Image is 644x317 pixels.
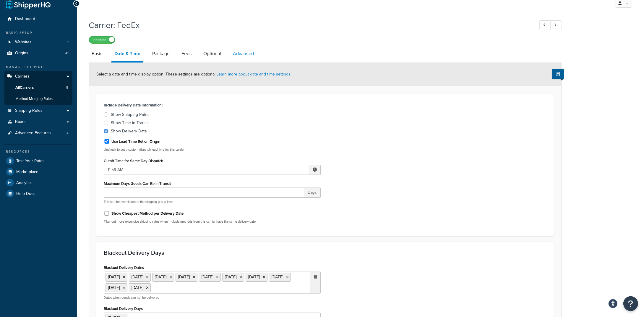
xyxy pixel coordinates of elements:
[104,219,321,224] p: Filter out more expensive shipping rates when multiple methods from this carrier have the same de...
[104,306,143,311] label: Blackout Delivery Days
[111,211,184,216] label: Show Cheapest Method per Delivery Date
[16,170,38,175] span: Marketplace
[4,156,72,166] a: Test Your Rates
[4,82,72,93] a: AllCarriers5
[4,71,72,82] a: Carriers
[16,159,45,164] span: Test Your Rates
[4,37,72,48] a: Websites1
[539,20,551,30] a: Previous Record
[129,273,151,282] li: [DATE]
[179,47,194,61] a: Fees
[149,47,173,61] a: Package
[16,180,33,185] span: Analytics
[15,108,43,113] span: Shipping Rules
[15,74,30,79] span: Carriers
[4,37,72,48] li: Websites
[67,96,68,101] span: 1
[104,159,163,163] label: Cutoff Time for Same Day Dispatch
[89,36,115,43] label: Enabled
[111,139,160,144] label: Use Lead Time Set on Origin
[106,283,127,292] li: [DATE]
[89,47,106,61] a: Basic
[16,191,35,196] span: Help Docs
[89,19,528,31] h1: Carrier: FedEx
[15,96,53,101] span: Method Merging Rules
[4,116,72,127] a: Boxes
[176,273,197,282] li: [DATE]
[106,273,127,282] li: [DATE]
[4,30,72,35] div: Basic Setup
[96,71,291,77] span: Select a date and time display option. These settings are optional.
[15,119,27,124] span: Boxes
[67,40,69,45] span: 1
[4,105,72,116] a: Shipping Rules
[66,131,69,136] span: 4
[4,149,72,154] div: Resources
[623,296,638,311] button: Open Resource Center
[216,71,291,77] a: Learn more about date and time settings.
[104,181,171,186] label: Maximum Days Goods Can Be in Transit
[15,17,35,22] span: Dashboard
[111,120,149,126] div: Show Time in Transit
[4,128,72,139] li: Advanced Features
[15,51,28,56] span: Origins
[4,188,72,199] a: Help Docs
[200,47,224,61] a: Optional
[152,273,174,282] li: [DATE]
[104,265,144,270] label: Blackout Delivery Dates
[104,200,321,204] p: This can be overridden at the shipping group level
[15,40,32,45] span: Websites
[4,178,72,188] a: Analytics
[4,71,72,105] li: Carriers
[199,273,221,282] li: [DATE]
[104,295,321,300] p: Dates when goods can not be delivered
[4,167,72,177] a: Marketplace
[4,48,72,59] a: Origins41
[304,188,321,198] span: Days
[111,112,150,118] div: Show Shipping Rates
[15,85,34,90] span: All Carriers
[66,85,68,90] span: 5
[15,131,51,136] span: Advanced Features
[104,147,321,152] p: Uncheck to set a custom dispatch lead time for this carrier
[4,128,72,139] a: Advanced Features4
[230,47,257,61] a: Advanced
[4,93,72,104] a: Method Merging Rules1
[129,283,151,292] li: [DATE]
[246,273,267,282] li: [DATE]
[104,101,163,109] label: Include Delivery Date Information:
[4,65,72,70] div: Manage Shipping
[104,249,546,256] h3: Blackout Delivery Days
[222,273,244,282] li: [DATE]
[111,128,147,134] div: Show Delivery Date
[4,14,72,24] a: Dashboard
[4,93,72,104] li: Method Merging Rules
[65,51,69,56] span: 41
[552,69,564,79] button: Show Help Docs
[111,47,143,63] a: Date & Time
[4,48,72,59] li: Origins
[269,273,291,282] li: [DATE]
[550,20,562,30] a: Next Record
